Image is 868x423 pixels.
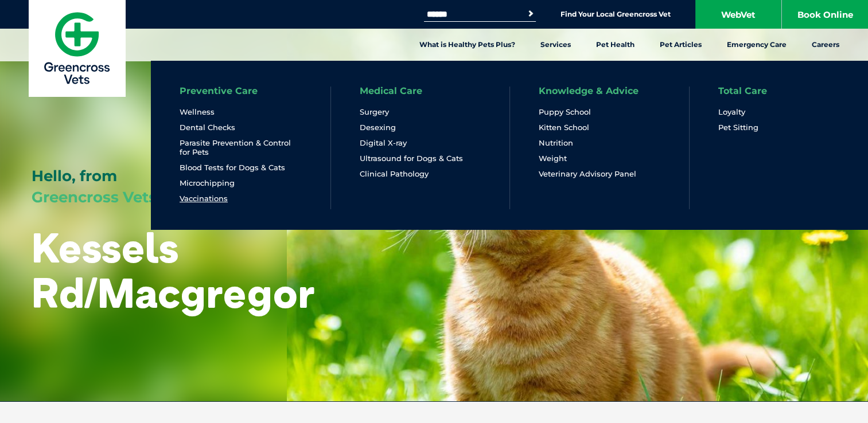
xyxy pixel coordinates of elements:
a: Total Care [718,87,767,96]
a: Puppy School [539,107,591,117]
span: Hello, from [32,167,117,185]
a: Pet Health [583,29,647,61]
a: Clinical Pathology [360,169,429,179]
a: Kitten School [539,123,589,132]
a: Nutrition [539,138,573,148]
a: Blood Tests for Dogs & Cats [180,163,285,173]
a: Veterinary Advisory Panel [539,169,636,179]
a: What is Healthy Pets Plus? [407,29,528,61]
a: Preventive Care [180,87,258,96]
a: Knowledge & Advice [539,87,639,96]
button: Search [525,8,536,19]
span: Greencross Vets [32,188,157,206]
a: Medical Care [360,87,422,96]
a: Services [528,29,583,61]
a: Pet Sitting [718,123,758,132]
a: Surgery [360,107,389,117]
a: Microchipping [180,178,235,188]
a: Desexing [360,123,396,132]
a: Loyalty [718,107,745,117]
a: Emergency Care [714,29,799,61]
a: Weight [539,154,567,163]
a: Ultrasound for Dogs & Cats [360,154,463,163]
a: Digital X-ray [360,138,407,148]
a: Find Your Local Greencross Vet [560,10,671,19]
a: Parasite Prevention & Control for Pets [180,138,302,157]
a: Pet Articles [647,29,714,61]
a: Vaccinations [180,194,228,203]
a: Wellness [180,107,215,117]
a: Dental Checks [180,123,235,132]
a: Careers [799,29,852,61]
h1: Kessels Rd/Macgregor [32,225,315,315]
